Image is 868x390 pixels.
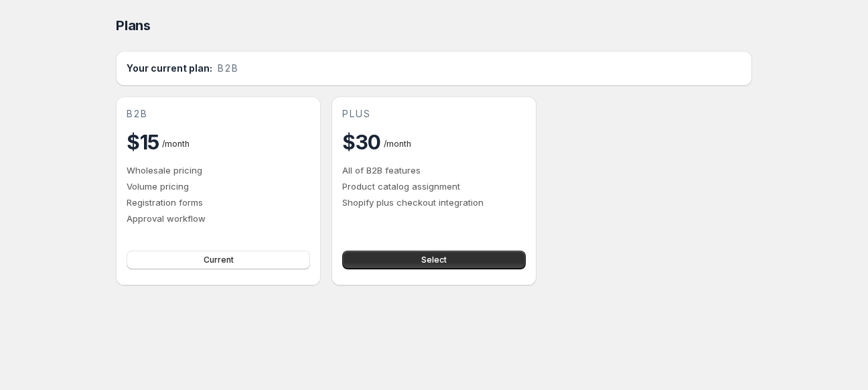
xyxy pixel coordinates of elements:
span: b2b [218,62,239,75]
h2: $30 [342,129,381,155]
p: Registration forms [127,196,310,209]
span: b2b [127,107,148,121]
span: Current [204,255,234,265]
button: Current [127,251,310,269]
span: Plans [116,17,151,34]
span: Select [421,255,447,265]
p: Approval workflow [127,212,310,225]
span: plus [342,107,371,121]
p: All of B2B features [342,164,526,177]
span: / month [162,139,190,149]
p: Wholesale pricing [127,164,310,177]
p: Volume pricing [127,180,310,193]
p: Product catalog assignment [342,180,526,193]
span: / month [384,139,411,149]
button: Select [342,251,526,269]
h2: Your current plan: [127,62,212,75]
h2: $15 [127,129,159,155]
p: Shopify plus checkout integration [342,196,526,209]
